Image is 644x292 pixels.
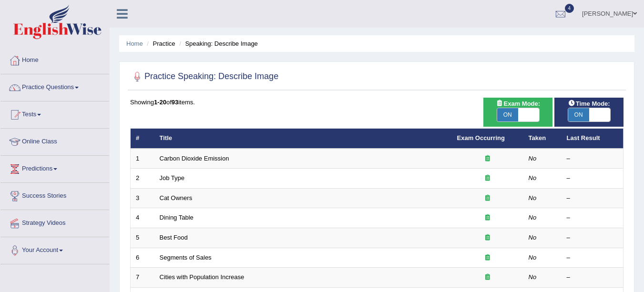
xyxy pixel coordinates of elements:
div: – [567,213,618,222]
td: 6 [131,248,154,268]
div: Exam occurring question [457,253,518,262]
em: No [529,273,537,281]
em: No [529,155,537,162]
div: Show exams occurring in exams [483,98,552,127]
td: 1 [131,149,154,169]
a: Job Type [160,174,185,181]
div: – [567,233,618,242]
div: – [567,194,618,203]
a: Online Class [0,129,109,152]
li: Practice [144,39,175,48]
span: 4 [565,4,574,13]
li: Speaking: Describe Image [177,39,258,48]
td: 4 [131,208,154,228]
a: Home [126,40,143,47]
div: – [567,253,618,262]
div: – [567,273,618,282]
a: Strategy Videos [0,210,109,234]
a: Your Account [0,237,109,261]
div: Exam occurring question [457,273,518,282]
a: Carbon Dioxide Emission [160,155,229,162]
span: ON [568,108,589,121]
a: Practice Questions [0,74,109,98]
em: No [529,234,537,241]
a: Best Food [160,234,188,241]
th: Title [154,129,452,149]
span: Time Mode: [564,99,614,109]
th: Taken [523,129,562,149]
em: No [529,194,537,201]
div: Exam occurring question [457,194,518,203]
div: – [567,154,618,163]
td: 7 [131,268,154,288]
div: – [567,174,618,183]
h2: Practice Speaking: Describe Image [130,70,278,84]
a: Dining Table [160,214,194,221]
div: Exam occurring question [457,213,518,222]
div: Showing of items. [130,98,624,107]
a: Cat Owners [160,194,193,201]
b: 1-20 [154,99,166,106]
em: No [529,174,537,181]
td: 2 [131,169,154,189]
em: No [529,254,537,261]
em: No [529,214,537,221]
span: Exam Mode: [492,99,543,109]
th: Last Result [562,129,624,149]
td: 5 [131,228,154,248]
span: ON [497,108,518,121]
a: Home [0,47,109,71]
div: Exam occurring question [457,233,518,242]
b: 93 [172,99,178,106]
a: Tests [0,101,109,125]
div: Exam occurring question [457,174,518,183]
a: Segments of Sales [160,254,212,261]
td: 3 [131,188,154,208]
a: Predictions [0,156,109,180]
th: # [131,129,154,149]
a: Success Stories [0,183,109,207]
a: Exam Occurring [457,134,505,141]
a: Cities with Population Increase [160,273,245,281]
div: Exam occurring question [457,154,518,163]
